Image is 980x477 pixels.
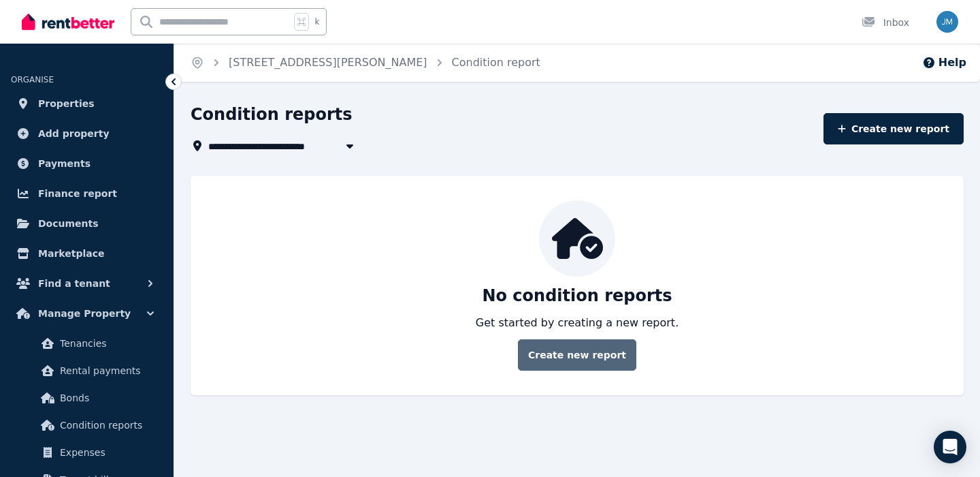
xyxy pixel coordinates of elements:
a: Rental payments [16,357,157,384]
span: Payments [38,155,91,172]
img: RentBetter [22,12,114,32]
div: Inbox [862,16,909,29]
span: Find a tenant [38,275,110,292]
span: Add property [38,125,110,142]
button: Help [922,55,966,71]
button: Manage Property [11,300,163,327]
h1: Condition reports [191,104,353,125]
span: Documents [38,215,99,232]
a: Documents [11,210,163,237]
img: Jason Ma [936,11,958,33]
span: ORGANISE [11,75,54,84]
a: Finance report [11,180,163,207]
button: Find a tenant [11,270,163,297]
span: Finance report [38,185,117,202]
span: Properties [38,95,95,112]
a: Create new report [823,113,964,144]
p: No condition reports [482,285,672,307]
span: Expenses [60,444,152,461]
p: Get started by creating a new report. [476,315,679,331]
a: Tenancies [16,330,157,357]
a: Bonds [16,384,157,412]
span: Manage Property [38,305,131,322]
span: k [314,16,319,27]
a: [STREET_ADDRESS][PERSON_NAME] [229,56,427,69]
a: Condition reports [16,412,157,439]
a: Condition report [452,56,540,69]
a: Marketplace [11,240,163,267]
div: Open Intercom Messenger [934,431,966,463]
a: Properties [11,90,163,117]
nav: Breadcrumb [174,44,557,82]
a: Create new report [518,339,636,371]
span: Rental payments [60,363,152,379]
span: Marketplace [38,245,104,262]
span: Bonds [60,390,152,406]
span: Tenancies [60,335,152,352]
span: Condition reports [60,417,152,433]
a: Expenses [16,439,157,466]
a: Add property [11,120,163,147]
a: Payments [11,150,163,177]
